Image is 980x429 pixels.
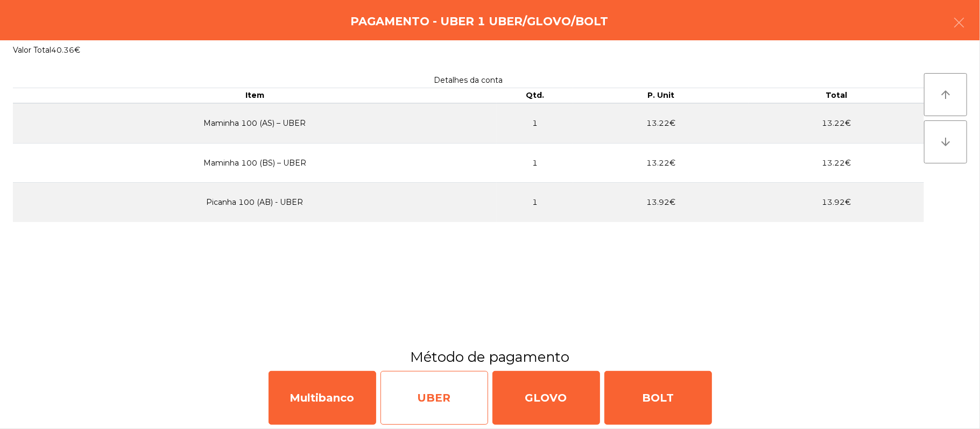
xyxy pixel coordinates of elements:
div: Multibanco [269,371,376,425]
span: Detalhes da conta [434,75,503,85]
span: 40.36€ [51,45,80,55]
div: BOLT [604,371,712,425]
th: Total [749,88,924,103]
td: 13.92€ [749,183,924,222]
td: 1 [497,143,573,183]
td: Maminha 100 (BS) – UBER [13,143,497,183]
td: 13.22€ [573,143,749,183]
td: 13.22€ [749,103,924,144]
button: arrow_upward [924,73,967,116]
td: Maminha 100 (AS) – UBER [13,103,497,144]
button: arrow_downward [924,120,967,163]
h4: Pagamento - UBER 1 UBER/GLOVO/BOLT [350,13,608,30]
td: 13.92€ [573,183,749,222]
div: UBER [380,371,488,425]
td: Picanha 100 (AB) - UBER [13,183,497,222]
td: 1 [497,103,573,144]
th: Qtd. [497,88,573,103]
th: Item [13,88,497,103]
div: GLOVO [492,371,600,425]
th: P. Unit [573,88,749,103]
span: Valor Total [13,45,51,55]
td: 13.22€ [573,103,749,144]
i: arrow_downward [939,135,952,148]
td: 1 [497,183,573,222]
i: arrow_upward [939,88,952,101]
td: 13.22€ [749,143,924,183]
h3: Método de pagamento [8,347,972,367]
